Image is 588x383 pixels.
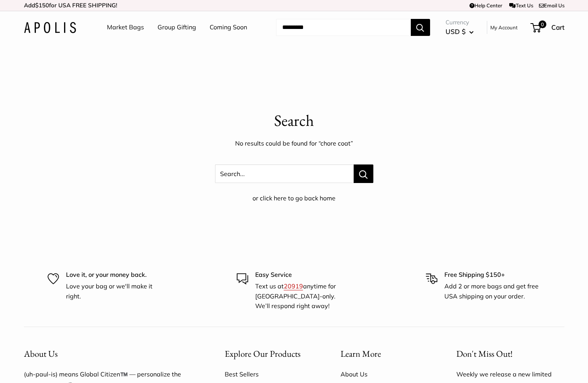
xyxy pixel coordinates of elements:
[341,368,429,380] a: About Us
[24,138,564,149] p: No results could be found for “chore coat”
[255,270,352,280] p: Easy Service
[225,368,313,380] a: Best Sellers
[107,22,144,33] a: Market Bags
[490,23,518,32] a: My Account
[456,346,564,361] p: Don't Miss Out!
[276,19,411,36] input: Search...
[24,348,58,359] span: About Us
[341,348,381,359] span: Learn More
[531,21,564,34] a: 0 Cart
[225,348,300,359] span: Explore Our Products
[66,281,163,301] p: Love your bag or we'll make it right.
[210,22,247,33] a: Coming Soon
[225,346,313,361] button: Explore Our Products
[24,22,76,33] img: Apolis
[509,2,533,8] a: Text Us
[284,282,303,290] a: 20919
[35,2,49,9] span: $150
[354,164,373,183] button: Search...
[341,346,429,361] button: Learn More
[24,109,564,132] p: Search
[446,25,474,38] button: USD $
[446,27,466,36] span: USD $
[411,19,430,36] button: Search
[469,2,502,8] a: Help Center
[446,17,474,28] span: Currency
[444,270,541,280] p: Free Shipping $150+
[158,22,196,33] a: Group Gifting
[444,281,541,301] p: Add 2 or more bags and get free USA shipping on your order.
[538,20,546,28] span: 0
[252,194,336,202] a: or click here to go back home
[255,281,352,311] p: Text us at anytime for [GEOGRAPHIC_DATA]-only. We’ll respond right away!
[539,2,564,8] a: Email Us
[24,346,198,361] button: About Us
[66,270,163,280] p: Love it, or your money back.
[551,23,564,31] span: Cart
